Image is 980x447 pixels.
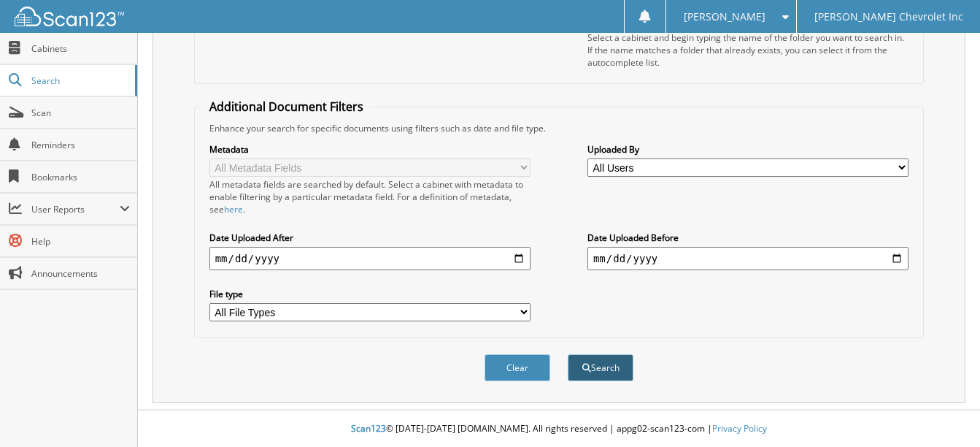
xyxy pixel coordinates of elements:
[351,422,386,435] span: Scan123
[485,354,550,381] button: Clear
[587,143,908,156] label: Uploaded By
[202,122,917,134] div: Enhance your search for specific documents using filters such as date and file type.
[15,7,124,26] img: scan123-logo-white.svg
[587,232,908,244] label: Date Uploaded Before
[907,377,980,447] iframe: Chat Widget
[31,203,120,215] span: User Reports
[224,203,243,215] a: here
[31,235,130,248] span: Help
[31,107,130,119] span: Scan
[587,31,908,69] div: Select a cabinet and begin typing the name of the folder you want to search in. If the name match...
[31,171,130,183] span: Bookmarks
[684,12,765,21] span: [PERSON_NAME]
[209,247,530,270] input: start
[31,42,130,55] span: Cabinets
[138,411,980,447] div: © [DATE]-[DATE] [DOMAIN_NAME]. All rights reserved | appg02-scan123-com |
[209,178,530,215] div: All metadata fields are searched by default. Select a cabinet with metadata to enable filtering b...
[31,74,128,87] span: Search
[202,99,371,115] legend: Additional Document Filters
[209,232,530,244] label: Date Uploaded After
[209,143,530,156] label: Metadata
[568,354,633,381] button: Search
[587,247,908,270] input: end
[814,12,963,21] span: [PERSON_NAME] Chevrolet Inc
[31,139,130,151] span: Reminders
[712,422,767,435] a: Privacy Policy
[31,267,130,280] span: Announcements
[209,288,530,300] label: File type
